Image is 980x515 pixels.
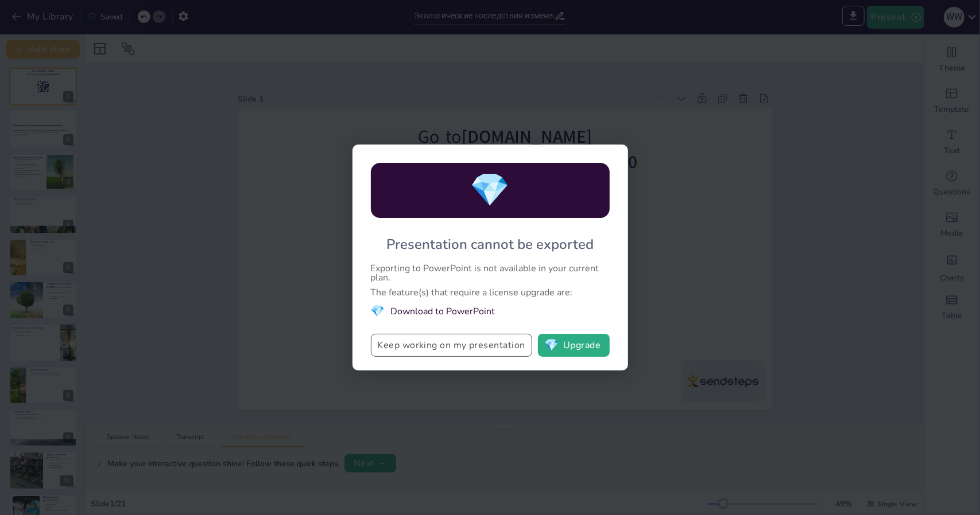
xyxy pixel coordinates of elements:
span: diamond [470,166,510,214]
span: diamond [371,303,385,320]
button: diamondUpgrade [538,334,610,357]
span: diamond [544,340,559,351]
div: Presentation cannot be exported [386,234,594,255]
div: Exporting to PowerPoint is not available in your current plan. [371,264,610,282]
li: Download to PowerPoint [371,303,610,320]
button: Keep working on my presentation [371,334,532,357]
div: The feature(s) that require a license upgrade are: [371,288,610,297]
